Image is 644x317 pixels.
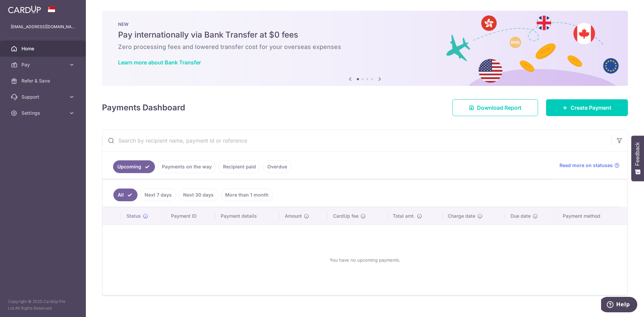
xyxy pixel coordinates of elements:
th: Payment details [215,207,280,225]
h6: Zero processing fees and lowered transfer cost for your overseas expenses [118,43,612,51]
span: Pay [21,61,66,68]
span: Refer & Save [21,77,66,84]
th: Payment method [557,207,627,225]
a: Recipient paid [219,160,260,173]
img: CardUp [8,5,41,13]
input: Search by recipient name, payment id or reference [102,130,611,151]
a: Payments on the way [158,160,216,173]
span: Support [21,94,66,100]
a: Overdue [263,160,291,173]
h4: Payments Dashboard [102,102,185,114]
div: You have no upcoming payments. [111,230,619,289]
span: Status [126,213,141,219]
span: Create Payment [571,104,611,112]
a: Read more on statuses [559,162,620,169]
span: Feedback [635,142,641,166]
span: Home [21,45,66,52]
button: Feedback - Show survey [631,136,644,181]
iframe: Opens a widget where you can find more information [601,297,637,314]
h5: Pay internationally via Bank Transfer at $0 fees [118,30,612,40]
span: CardUp fee [333,213,359,219]
span: Amount [285,213,302,219]
span: Charge date [448,213,475,219]
a: Next 30 days [179,189,218,201]
a: All [113,189,138,201]
a: Upcoming [113,160,155,173]
span: Due date [511,213,531,219]
span: Settings [21,110,66,116]
a: More than 1 month [221,189,273,201]
a: Download Report [452,99,538,116]
span: Total amt. [393,213,415,219]
span: Download Report [477,104,522,112]
th: Payment ID [166,207,215,225]
p: NEW [118,21,612,27]
a: Create Payment [546,99,628,116]
span: Read more on statuses [559,162,613,169]
img: Bank transfer banner [102,11,628,86]
p: [EMAIL_ADDRESS][DOMAIN_NAME] [11,23,75,30]
a: Learn more about Bank Transfer [118,59,201,66]
a: Next 7 days [140,189,176,201]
